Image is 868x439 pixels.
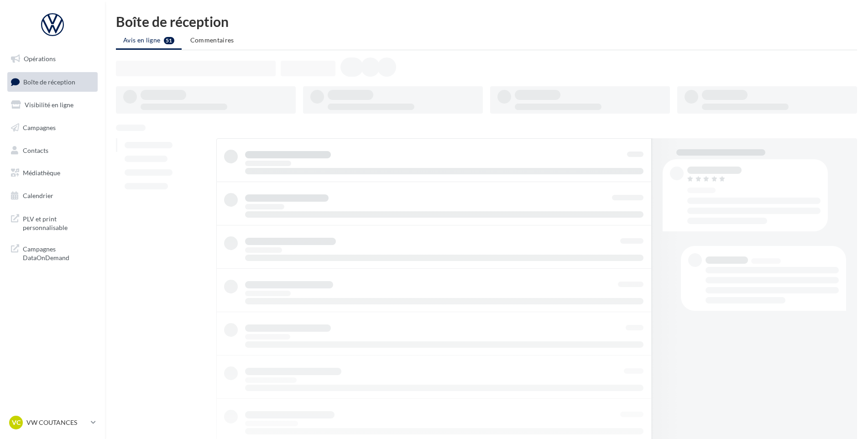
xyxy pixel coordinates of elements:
a: Visibilité en ligne [5,95,99,115]
a: VC VW COUTANCES [7,414,98,431]
a: PLV et print personnalisable [5,209,99,236]
span: Campagnes DataOnDemand [23,243,94,262]
a: Calendrier [5,186,99,205]
span: Visibilité en ligne [25,101,73,109]
span: Calendrier [23,192,53,199]
a: Opérations [5,49,99,68]
a: Boîte de réception [5,72,99,92]
span: VC [12,418,21,427]
span: PLV et print personnalisable [23,213,94,232]
span: Opérations [24,55,56,63]
a: Médiathèque [5,163,99,183]
a: Campagnes DataOnDemand [5,239,99,266]
span: Campagnes [23,124,56,131]
span: Boîte de réception [23,78,75,85]
a: Contacts [5,141,99,160]
div: Boîte de réception [116,15,857,28]
span: Médiathèque [23,169,60,177]
a: Campagnes [5,118,99,137]
span: Contacts [23,146,48,154]
span: Commentaires [190,36,234,44]
p: VW COUTANCES [26,418,87,427]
